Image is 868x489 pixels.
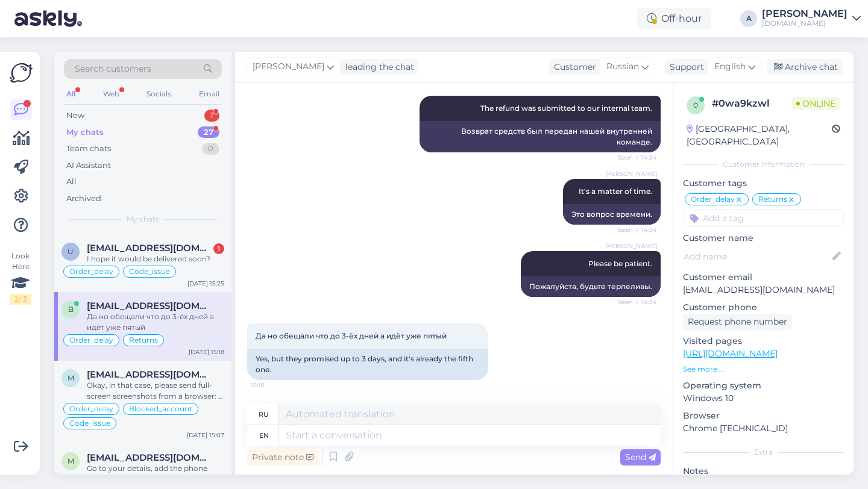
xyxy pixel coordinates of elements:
span: Seen ✓ 14:54 [612,297,657,307]
span: Online [791,97,840,110]
div: 27 [198,126,219,139]
div: # 0wa9kzwl [712,96,791,111]
a: [PERSON_NAME][DOMAIN_NAME] [762,9,861,28]
div: Go to your details, add the phone number, and then you can verify it via SMS [87,463,224,485]
div: New [66,110,84,122]
div: Да но обещали что до 3-ёх дней а идёт уже пятый [87,311,224,333]
div: ru [259,404,269,425]
p: Browser [683,410,844,422]
span: Order_delay [69,405,113,413]
div: Private note [247,449,318,466]
span: marisveskimae@gmail.com [87,369,212,380]
div: 1 [204,110,219,122]
input: Add name [684,250,830,263]
p: [EMAIL_ADDRESS][DOMAIN_NAME] [683,284,844,296]
div: Yes, but they promised up to 3 days, and it's already the fifth one. [247,349,488,380]
span: u [68,247,74,256]
div: Okay, in that case, please send full-screen screenshots from a browser: 1. How you are entering t... [87,380,224,402]
div: Возврат средств был передан нашей внутренней команде. [420,121,661,152]
a: [URL][DOMAIN_NAME] [683,348,778,359]
p: Notes [683,465,844,478]
div: leading the chat [341,61,414,73]
span: Order_delay [691,196,735,203]
div: [DATE] 15:07 [187,431,224,440]
span: Send [625,452,656,463]
span: [PERSON_NAME] [605,169,657,178]
span: Order_delay [69,268,113,275]
p: See more ... [683,364,844,375]
div: [PERSON_NAME] [762,9,848,19]
img: Askly Logo [10,61,33,84]
div: I hope it would be delivered soon? [87,254,224,264]
div: A [740,10,757,27]
span: 0 [693,101,698,110]
span: The refund was submitted to our internal team. [480,104,652,113]
div: Customer information [683,159,844,170]
div: My chats [66,126,104,139]
div: [DOMAIN_NAME] [762,19,848,28]
div: [DATE] 15:18 [189,347,224,357]
span: Order_delay [69,337,113,344]
div: Look Here [10,251,31,305]
div: Socials [144,86,174,102]
p: Windows 10 [683,392,844,405]
span: uleesment@gmail.com [87,243,212,254]
span: Returns [758,196,787,203]
p: Customer name [683,232,844,244]
p: Customer tags [683,177,844,190]
div: [GEOGRAPHIC_DATA], [GEOGRAPHIC_DATA] [687,123,832,148]
div: All [64,86,78,102]
span: Please be patient. [588,259,652,268]
span: Code_issue [129,268,170,275]
div: 1 [213,243,224,254]
div: Archived [66,193,101,205]
div: Off-hour [637,8,711,30]
span: Search customers [75,63,151,75]
span: Returns [129,337,158,344]
span: It's a matter of time. [579,187,652,196]
p: Customer phone [683,301,844,314]
div: Пожалуйста, будьте терпеливы. [521,276,661,297]
p: Operating system [683,379,844,392]
span: English [714,60,746,73]
input: Add a tag [683,209,844,227]
div: All [66,176,77,188]
span: [PERSON_NAME] [253,60,324,73]
span: Seen ✓ 14:54 [612,225,657,234]
div: Support [665,61,704,73]
span: britishwyverna@gmail.com [87,301,212,311]
div: Archive chat [767,59,843,75]
span: m [68,456,74,466]
div: 2 / 3 [10,294,31,305]
div: en [259,425,269,446]
span: b [68,305,74,314]
div: Extra [683,447,844,458]
div: Это вопрос времени. [563,204,661,225]
span: Да но обещали что до 3-ёх дней а идёт уже пятый [256,331,447,340]
span: m [68,373,74,382]
div: Request phone number [683,314,792,330]
div: 0 [202,143,219,155]
div: Team chats [66,143,111,155]
p: Visited pages [683,335,844,347]
span: Seen ✓ 14:54 [612,153,657,162]
div: Web [101,86,122,102]
div: AI Assistant [66,160,111,172]
div: Email [197,86,222,102]
p: Chrome [TECHNICAL_ID] [683,422,844,435]
span: malthenoah101@gmail.com [87,452,212,463]
div: [DATE] 15:25 [187,279,224,288]
span: Russian [606,60,639,73]
span: [PERSON_NAME] [605,241,657,251]
div: Customer [549,61,596,73]
span: Blocked_account [129,405,192,413]
span: My chats [127,214,159,225]
span: Code_issue [69,420,110,427]
p: Customer email [683,271,844,284]
span: 15:18 [251,381,296,390]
